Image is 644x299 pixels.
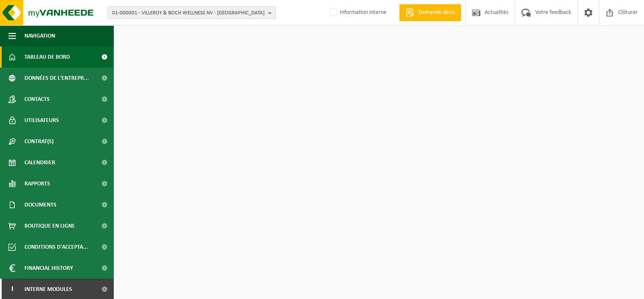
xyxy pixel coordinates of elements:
[205,30,244,47] a: Afficher
[24,68,89,89] span: Données de l'entrepr...
[24,25,55,46] span: Navigation
[24,89,50,110] span: Contacts
[24,173,50,194] span: Rapports
[107,6,276,19] button: 01-000001 - VILLEROY & BOCH WELLNESS NV - [GEOGRAPHIC_DATA]
[118,30,200,46] h2: Tableau de bord caché
[24,152,55,173] span: Calendrier
[416,8,457,17] span: Demande devis
[24,258,73,279] span: Financial History
[212,36,230,41] span: Afficher
[24,236,88,258] span: Conditions d'accepta...
[24,131,54,152] span: Contrat(s)
[24,194,56,215] span: Documents
[24,215,75,236] span: Boutique en ligne
[328,6,386,19] label: Information interne
[24,46,70,68] span: Tableau de bord
[399,4,461,21] a: Demande devis
[112,7,265,19] span: 01-000001 - VILLEROY & BOCH WELLNESS NV - [GEOGRAPHIC_DATA]
[24,110,59,131] span: Utilisateurs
